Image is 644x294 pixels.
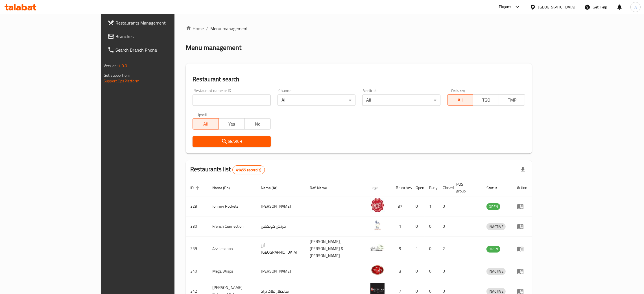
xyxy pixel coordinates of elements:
span: INACTIVE [486,223,506,230]
img: Arz Lebanon [370,241,385,255]
div: Menu [517,245,527,252]
div: Total records count [232,165,265,174]
td: 1 [411,236,425,261]
div: All [362,95,440,106]
div: Menu [517,268,527,275]
div: Plugins [499,4,511,10]
span: Restaurants Management [115,19,204,26]
td: أرز [GEOGRAPHIC_DATA] [256,236,305,261]
span: TGO [475,96,497,104]
td: 1 [425,196,438,216]
td: 0 [425,236,438,261]
span: Status [486,185,505,191]
td: 1 [391,216,411,236]
label: Upsell [197,113,207,117]
div: INACTIVE [486,268,506,275]
th: Busy [425,179,438,196]
span: ID [190,185,201,191]
nav: breadcrumb [186,25,532,32]
span: Name (Ar) [261,185,285,191]
div: [GEOGRAPHIC_DATA] [538,4,575,10]
a: Search Branch Phone [103,43,208,57]
button: All [193,118,219,130]
td: 0 [411,196,425,216]
h2: Restaurants list [190,165,265,174]
span: Name (En) [212,185,237,191]
td: 0 [438,216,452,236]
td: 37 [391,196,411,216]
button: All [447,94,473,106]
a: Restaurants Management [103,16,208,30]
span: All [450,96,471,104]
td: 2 [438,236,452,261]
td: French Connection [208,216,256,236]
th: Closed [438,179,452,196]
span: Get support on: [104,72,130,79]
td: 9 [391,236,411,261]
h2: Menu management [186,43,241,52]
td: Arz Lebanon [208,236,256,261]
input: Search for restaurant name or ID.. [193,95,270,106]
td: 0 [438,196,452,216]
div: INACTIVE [486,223,506,230]
span: Ref. Name [310,185,335,191]
span: OPEN [486,203,500,210]
span: Search Branch Phone [115,47,204,53]
button: No [244,118,271,130]
span: No [247,120,268,128]
button: Yes [219,118,245,130]
span: Yes [221,120,243,128]
div: Menu [517,203,527,210]
span: 1.0.0 [118,62,127,69]
div: Menu [517,223,527,230]
th: Action [512,179,532,196]
a: Branches [103,30,208,43]
div: Export file [516,163,530,177]
th: Logo [366,179,391,196]
a: Support.OpsPlatform [104,77,139,85]
span: OPEN [486,246,500,252]
td: Johnny Rockets [208,196,256,216]
label: Delivery [451,89,465,93]
span: INACTIVE [486,268,506,275]
div: All [278,95,355,106]
td: 0 [411,261,425,281]
td: 0 [411,216,425,236]
td: 0 [425,216,438,236]
td: 0 [438,261,452,281]
td: 3 [391,261,411,281]
h2: Restaurant search [193,75,525,84]
span: POS group [456,181,475,194]
td: 0 [425,261,438,281]
button: Search [193,136,270,147]
th: Open [411,179,425,196]
span: Branches [115,33,204,40]
img: Johnny Rockets [370,198,385,212]
span: Menu management [210,25,248,32]
button: TMP [499,94,525,106]
span: A [634,4,637,10]
button: TGO [473,94,499,106]
td: فرنش كونكشن [256,216,305,236]
span: Search [197,138,266,145]
span: 41455 record(s) [233,167,265,173]
div: OPEN [486,246,500,253]
th: Branches [391,179,411,196]
span: All [195,120,217,128]
img: French Connection [370,218,385,232]
span: TMP [501,96,523,104]
td: Mega Wraps [208,261,256,281]
td: [PERSON_NAME] [256,261,305,281]
span: Version: [104,62,117,69]
img: Mega Wraps [370,263,385,277]
td: [PERSON_NAME] [256,196,305,216]
td: [PERSON_NAME],[PERSON_NAME] & [PERSON_NAME] [305,236,366,261]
